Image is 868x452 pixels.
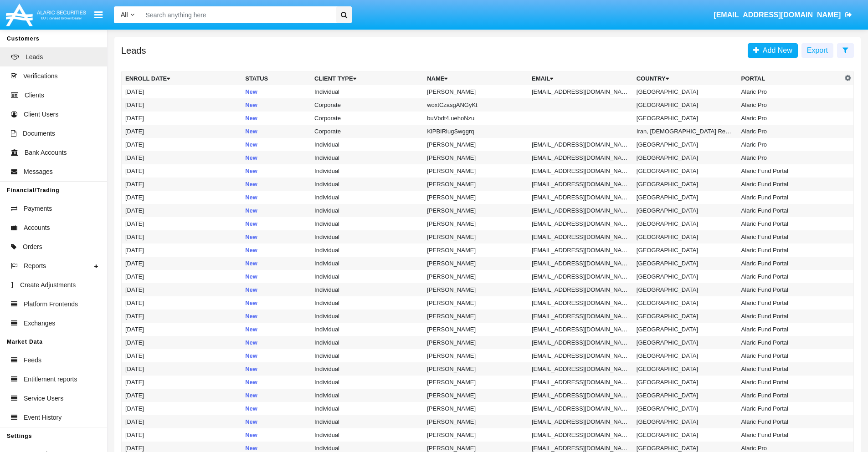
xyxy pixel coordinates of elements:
[423,402,528,415] td: [PERSON_NAME]
[423,125,528,138] td: KlPBIRiugSwggrq
[311,98,423,112] td: Corporate
[122,138,242,151] td: [DATE]
[122,270,242,283] td: [DATE]
[24,319,55,328] span: Exchanges
[423,270,528,283] td: [PERSON_NAME]
[25,148,67,157] span: Bank Accounts
[311,415,423,428] td: Individual
[311,323,423,336] td: Individual
[311,428,423,442] td: Individual
[122,112,242,125] td: [DATE]
[122,164,242,178] td: [DATE]
[5,1,87,28] img: Logo image
[114,10,141,20] a: All
[24,167,53,177] span: Messages
[241,151,311,164] td: New
[738,323,842,336] td: Alaric Fund Portal
[241,349,311,362] td: New
[423,204,528,217] td: [PERSON_NAME]
[633,72,738,86] th: Country
[528,270,633,283] td: [EMAIL_ADDRESS][DOMAIN_NAME]
[738,85,842,98] td: Alaric Pro
[122,72,242,86] th: Enroll Date
[423,323,528,336] td: [PERSON_NAME]
[122,125,242,138] td: [DATE]
[423,244,528,257] td: [PERSON_NAME]
[633,125,738,138] td: Iran, [DEMOGRAPHIC_DATA] Republic of
[423,230,528,244] td: [PERSON_NAME]
[528,336,633,349] td: [EMAIL_ADDRESS][DOMAIN_NAME]
[633,362,738,376] td: [GEOGRAPHIC_DATA]
[23,129,55,138] span: Documents
[311,376,423,389] td: Individual
[24,204,52,213] span: Payments
[738,112,842,125] td: Alaric Pro
[738,376,842,389] td: Alaric Fund Portal
[122,217,242,230] td: [DATE]
[423,178,528,191] td: [PERSON_NAME]
[801,43,833,58] button: Export
[24,356,41,365] span: Feeds
[738,336,842,349] td: Alaric Fund Portal
[738,389,842,402] td: Alaric Fund Portal
[241,389,311,402] td: New
[423,296,528,310] td: [PERSON_NAME]
[311,191,423,204] td: Individual
[311,151,423,164] td: Individual
[528,349,633,362] td: [EMAIL_ADDRESS][DOMAIN_NAME]
[423,164,528,178] td: [PERSON_NAME]
[241,270,311,283] td: New
[748,43,798,58] a: Add New
[633,98,738,112] td: [GEOGRAPHIC_DATA]
[241,402,311,415] td: New
[24,223,50,233] span: Accounts
[738,362,842,376] td: Alaric Fund Portal
[633,389,738,402] td: [GEOGRAPHIC_DATA]
[738,164,842,178] td: Alaric Fund Portal
[528,415,633,428] td: [EMAIL_ADDRESS][DOMAIN_NAME]
[122,310,242,323] td: [DATE]
[633,217,738,230] td: [GEOGRAPHIC_DATA]
[311,85,423,98] td: Individual
[738,349,842,362] td: Alaric Fund Portal
[241,362,311,376] td: New
[122,402,242,415] td: [DATE]
[633,191,738,204] td: [GEOGRAPHIC_DATA]
[122,415,242,428] td: [DATE]
[122,336,242,349] td: [DATE]
[311,283,423,296] td: Individual
[738,296,842,310] td: Alaric Fund Portal
[122,98,242,112] td: [DATE]
[122,204,242,217] td: [DATE]
[311,349,423,362] td: Individual
[311,217,423,230] td: Individual
[423,389,528,402] td: [PERSON_NAME]
[122,362,242,376] td: [DATE]
[24,300,78,309] span: Platform Frontends
[423,217,528,230] td: [PERSON_NAME]
[633,230,738,244] td: [GEOGRAPHIC_DATA]
[633,244,738,257] td: [GEOGRAPHIC_DATA]
[633,270,738,283] td: [GEOGRAPHIC_DATA]
[122,323,242,336] td: [DATE]
[423,98,528,112] td: woxtCzasgANGyKt
[241,257,311,270] td: New
[528,178,633,191] td: [EMAIL_ADDRESS][DOMAIN_NAME]
[241,296,311,310] td: New
[24,394,63,403] span: Service Users
[241,98,311,112] td: New
[423,376,528,389] td: [PERSON_NAME]
[241,191,311,204] td: New
[311,296,423,310] td: Individual
[311,402,423,415] td: Individual
[241,244,311,257] td: New
[122,85,242,98] td: [DATE]
[807,46,828,54] span: Export
[738,191,842,204] td: Alaric Fund Portal
[528,230,633,244] td: [EMAIL_ADDRESS][DOMAIN_NAME]
[241,85,311,98] td: New
[122,178,242,191] td: [DATE]
[20,280,76,290] span: Create Adjustments
[633,85,738,98] td: [GEOGRAPHIC_DATA]
[24,375,77,384] span: Entitlement reports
